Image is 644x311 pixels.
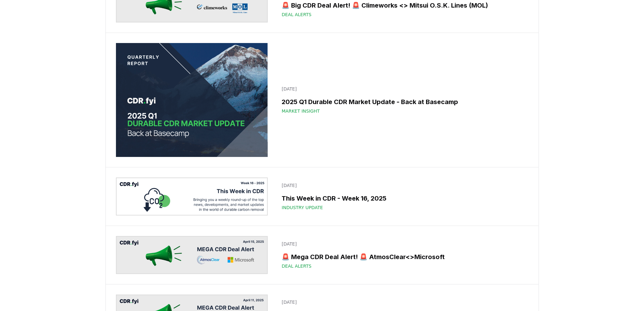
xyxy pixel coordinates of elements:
[282,182,524,189] p: [DATE]
[116,236,268,274] img: 🚨 Mega CDR Deal Alert! 🚨 AtmosClear<>Microsoft blog post image
[278,82,528,118] a: [DATE]2025 Q1 Durable CDR Market Update - Back at BasecampMarket Insight
[116,177,268,215] img: This Week in CDR - Week 16, 2025 blog post image
[282,97,524,107] h3: 2025 Q1 Durable CDR Market Update - Back at Basecamp
[282,1,524,10] h3: 🚨 Big CDR Deal Alert! 🚨 Climeworks <> Mitsui O.S.K. Lines (MOL)
[278,178,528,215] a: [DATE]This Week in CDR - Week 16, 2025Industry Update
[282,108,320,114] span: Market Insight
[278,237,528,273] a: [DATE]🚨 Mega CDR Deal Alert! 🚨 AtmosClear<>MicrosoftDeal Alerts
[282,86,524,92] p: [DATE]
[282,11,311,18] span: Deal Alerts
[282,204,323,211] span: Industry Update
[282,252,524,262] h3: 🚨 Mega CDR Deal Alert! 🚨 AtmosClear<>Microsoft
[282,194,524,203] h3: This Week in CDR - Week 16, 2025
[282,241,524,247] p: [DATE]
[116,43,268,157] img: 2025 Q1 Durable CDR Market Update - Back at Basecamp blog post image
[282,299,524,305] p: [DATE]
[282,263,311,269] span: Deal Alerts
